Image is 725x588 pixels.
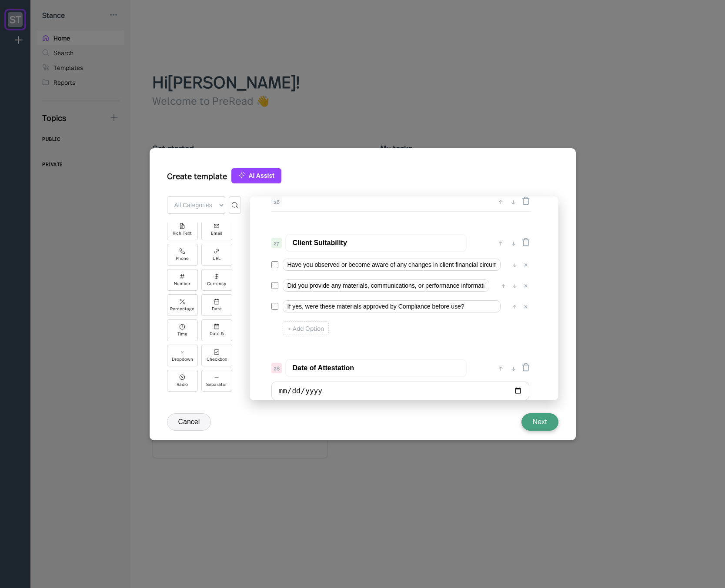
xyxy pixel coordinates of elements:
div: ↓ [509,363,518,373]
div: 26 [271,196,282,207]
div: ✕ [521,260,530,269]
div: Time [177,332,187,336]
div: Number [174,281,190,286]
div: URL [213,256,221,261]
div: ↑ [496,196,505,207]
div: Email [211,231,222,236]
div: Phone [176,256,189,261]
div: ↓ [510,281,519,290]
div: Separator [206,382,227,387]
div: ↓ [509,196,518,207]
div: Currency [207,281,226,286]
div: Checkbox [207,357,227,362]
div: 27 [271,238,282,248]
div: ↓ [510,260,519,269]
div: ↑ [510,302,519,311]
button: Next [521,413,558,431]
div: 28 [271,363,282,373]
div: + Add Option [283,321,329,335]
div: Date [212,306,222,311]
button: AI Assist [231,168,281,183]
div: Radio [177,382,188,387]
div: ↑ [496,238,505,248]
div: Percentage [170,306,194,311]
div: Create template [167,167,227,180]
div: ✕ [521,281,530,290]
div: Date & Time [204,331,229,337]
div: Dropdown [172,357,193,362]
div: ↑ [496,363,505,373]
button: Cancel [167,413,211,431]
div: Rich Text [173,231,192,236]
div: ↓ [509,238,518,248]
div: ✕ [521,302,530,311]
div: ↑ [499,281,508,290]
